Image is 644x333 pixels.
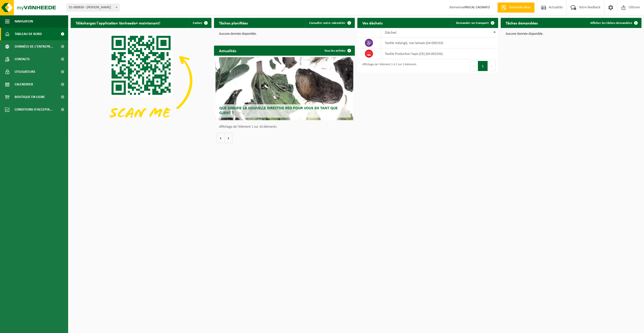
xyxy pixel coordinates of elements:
span: Afficher les tâches demandées [590,21,632,25]
h2: Vos déchets [357,18,388,28]
a: Que signifie la nouvelle directive RED pour vous en tant que client ? [216,57,354,120]
button: Next [488,61,496,71]
h2: Téléchargez l'application Vanheede+ maintenant! [71,18,165,28]
button: 1 [478,61,488,71]
span: Tableau de bord [15,28,42,40]
span: Navigation [15,15,33,28]
span: Contacts [15,53,30,65]
button: Volgende [225,133,232,143]
button: Vorige [217,133,225,143]
img: Download de VHEPlus App [71,28,211,134]
a: Afficher les tâches demandées [586,18,641,28]
span: Conditions d'accepta... [15,103,53,116]
h2: Tâches planifiées [214,18,253,28]
span: 01-080830 - BALSAN - ARTHON [67,4,119,11]
p: Affichage de l'élément 1 sur 10 éléments [219,125,352,129]
a: Tous les articles [320,46,354,56]
p: Aucune donnée disponible. [506,32,636,36]
a: Consulter votre calendrier [305,18,354,28]
a: Demande devis [497,3,534,13]
button: Cachez [189,18,211,28]
a: Demander un transport [452,18,498,28]
td: textile mélangé, non latexés (04-000193) [381,38,498,48]
span: Cachez [193,21,202,25]
span: Boutique en ligne [15,91,45,103]
span: Que signifie la nouvelle directive RED pour vous en tant que client ? [219,106,338,115]
span: Consulter votre calendrier [309,21,345,25]
h2: Actualités [214,46,241,55]
button: Previous [470,61,478,71]
span: Utilisateurs [15,65,35,78]
span: Demande devis [508,5,532,10]
span: Demander un transport [456,21,489,25]
span: Calendrier [15,78,33,91]
td: Textile Production Tapis (CR) (04-002204) [381,48,498,59]
span: Données de l'entrepr... [15,40,53,53]
span: 01-080830 - BALSAN - ARTHON [67,4,119,11]
span: Déchet [385,31,396,35]
h2: Tâches demandées [501,18,543,28]
div: Affichage de l'élément 1 à 2 sur 2 éléments [360,60,416,72]
strong: PASCAL CAGNATO [464,6,490,9]
p: Aucune donnée disponible. [219,32,350,36]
